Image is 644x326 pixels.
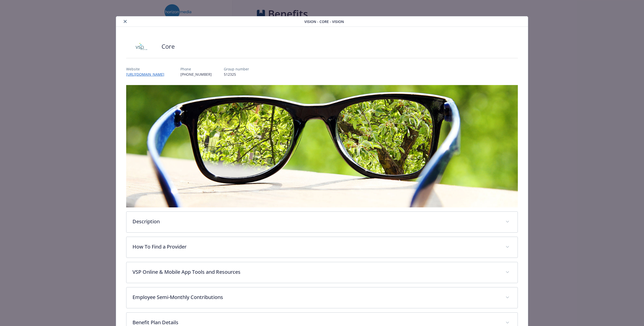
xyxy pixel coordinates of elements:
[162,42,175,51] h2: Core
[126,85,518,207] img: banner
[126,72,168,77] a: [URL][DOMAIN_NAME]
[132,243,499,251] p: How To Find a Provider
[224,72,249,77] p: 512325
[132,218,499,225] p: Description
[126,66,168,72] p: Website
[132,268,499,276] p: VSP Online & Mobile App Tools and Resources
[132,293,499,301] p: Employee Semi-Monthly Contributions
[180,66,212,72] p: Phone
[126,287,517,308] div: Employee Semi-Monthly Contributions
[304,19,344,24] span: Vision - Core - Vision
[126,212,517,232] div: Description
[180,72,212,77] p: [PHONE_NUMBER]
[126,237,517,258] div: How To Find a Provider
[126,39,156,54] img: Vision Service Plan
[122,18,128,24] button: close
[126,262,517,283] div: VSP Online & Mobile App Tools and Resources
[224,66,249,72] p: Group number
